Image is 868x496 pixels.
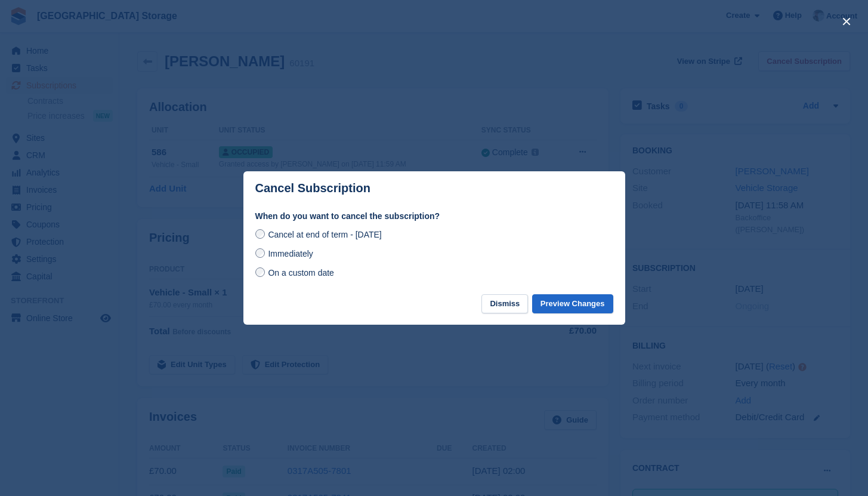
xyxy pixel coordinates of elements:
[255,181,370,195] p: Cancel Subscription
[255,248,265,258] input: Immediately
[255,210,613,223] label: When do you want to cancel the subscription?
[255,267,265,277] input: On a custom date
[481,294,528,314] button: Dismiss
[837,12,856,31] button: close
[268,249,313,258] span: Immediately
[268,268,334,278] span: On a custom date
[532,294,613,314] button: Preview Changes
[268,230,381,239] span: Cancel at end of term - [DATE]
[255,229,265,239] input: Cancel at end of term - [DATE]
